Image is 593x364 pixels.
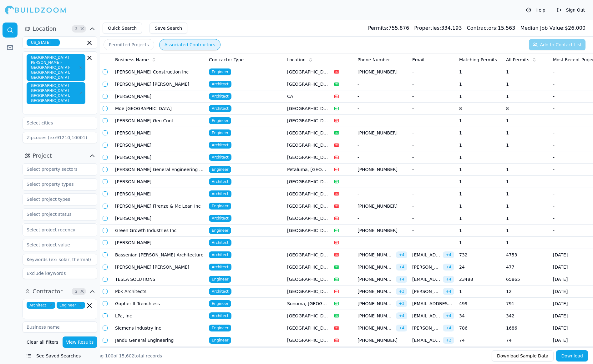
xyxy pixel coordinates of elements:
[23,24,97,34] button: Location3Clear Location filters
[27,54,85,81] span: [GEOGRAPHIC_DATA][PERSON_NAME]-[GEOGRAPHIC_DATA]-[GEOGRAPHIC_DATA], [GEOGRAPHIC_DATA]
[457,225,504,237] td: 1
[457,200,504,212] td: 1
[113,139,206,151] td: [PERSON_NAME]
[443,251,454,258] span: + 4
[357,57,390,63] span: Phone Number
[285,103,332,115] td: [GEOGRAPHIC_DATA], [GEOGRAPHIC_DATA]
[209,166,231,173] span: Engineer
[396,264,407,270] span: + 4
[396,276,407,283] span: + 4
[410,90,457,103] td: -
[504,225,550,237] td: 1
[209,288,231,295] span: Architect
[396,251,407,258] span: + 4
[209,251,231,258] span: Architect
[209,215,231,222] span: Architect
[504,273,550,286] td: 65865
[357,69,407,75] span: [PHONE_NUMBER]
[105,353,114,358] span: 100
[113,176,206,188] td: [PERSON_NAME]
[119,353,134,358] span: 15,602
[159,39,220,50] button: Associated Contractors
[410,66,457,78] td: -
[209,178,231,185] span: Architect
[504,237,550,249] td: 1
[103,23,142,34] button: Quick Search
[113,90,206,103] td: [PERSON_NAME]
[412,288,440,295] span: [PERSON_NAME][EMAIL_ADDRESS][PERSON_NAME][DOMAIN_NAME]
[457,273,504,286] td: 23488
[410,164,457,176] td: -
[457,237,504,249] td: 1
[209,154,231,161] span: Architect
[150,23,187,34] button: Save Search
[457,151,504,164] td: 1
[23,164,89,175] input: Select property sectors
[457,78,504,90] td: 1
[285,310,332,322] td: [GEOGRAPHIC_DATA], [GEOGRAPHIC_DATA]
[113,322,206,334] td: Siemens Industry Inc
[285,298,332,310] td: Sonoma, [GEOGRAPHIC_DATA]
[355,115,410,127] td: -
[504,90,550,103] td: 1
[412,57,424,63] span: Email
[410,237,457,249] td: -
[410,200,457,212] td: -
[457,334,504,346] td: 74
[355,139,410,151] td: -
[285,200,332,212] td: [GEOGRAPHIC_DATA], [GEOGRAPHIC_DATA]
[357,227,407,234] span: [PHONE_NUMBER]
[113,334,206,346] td: Jandu General Engineering
[23,268,97,279] input: Exclude keywords
[104,39,154,50] button: Permitted Projects
[23,350,97,361] button: See Saved Searches
[504,103,550,115] td: 8
[504,176,550,188] td: 1
[113,200,206,212] td: [PERSON_NAME] Firenze & Mc Lean Inc
[73,26,79,32] span: 3
[85,353,162,359] div: Showing of total records
[209,312,231,319] span: Architect
[209,129,231,136] span: Engineer
[554,5,588,15] button: Sign Out
[23,132,97,143] input: Zipcodes (ex:91210,10001)
[504,212,550,225] td: 1
[357,203,407,209] span: [PHONE_NUMBER]
[285,78,332,90] td: [GEOGRAPHIC_DATA], [GEOGRAPHIC_DATA]
[285,139,332,151] td: [GEOGRAPHIC_DATA], [GEOGRAPHIC_DATA]
[209,93,231,100] span: Architect
[357,276,393,282] span: [PHONE_NUMBER]
[412,264,440,270] span: [PERSON_NAME][EMAIL_ADDRESS][DOMAIN_NAME]
[504,249,550,261] td: 4753
[410,151,457,164] td: -
[357,130,407,136] span: [PHONE_NUMBER]
[357,325,393,331] span: [PHONE_NUMBER]
[410,115,457,127] td: -
[504,115,550,127] td: 1
[355,176,410,188] td: -
[209,57,244,63] span: Contractor Type
[73,288,79,295] span: 2
[113,78,206,90] td: [PERSON_NAME] [PERSON_NAME]
[285,164,332,176] td: Petaluma, [GEOGRAPHIC_DATA]
[209,300,231,307] span: Engineer
[285,90,332,103] td: CA
[113,127,206,139] td: [PERSON_NAME]
[396,312,407,319] span: + 4
[457,261,504,273] td: 24
[209,239,231,246] span: Architect
[504,127,550,139] td: 1
[23,151,97,161] button: Project
[113,164,206,176] td: [PERSON_NAME] General Engineering Contractor
[23,194,89,205] input: Select project types
[457,346,504,359] td: 1
[285,261,332,273] td: [GEOGRAPHIC_DATA], [GEOGRAPHIC_DATA]
[506,57,529,63] span: All Permits
[285,127,332,139] td: [GEOGRAPHIC_DATA], [GEOGRAPHIC_DATA]
[504,334,550,346] td: 74
[33,151,52,160] span: Project
[457,176,504,188] td: 1
[285,249,332,261] td: [GEOGRAPHIC_DATA], [GEOGRAPHIC_DATA]
[285,151,332,164] td: [GEOGRAPHIC_DATA], [GEOGRAPHIC_DATA]
[23,117,89,129] input: Select cities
